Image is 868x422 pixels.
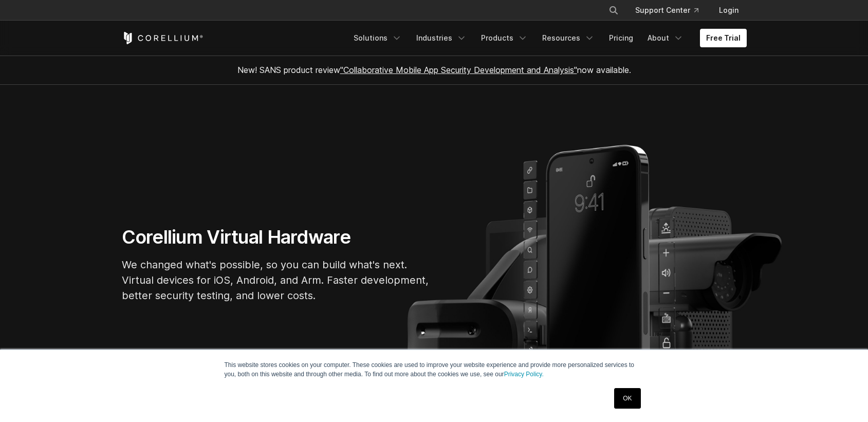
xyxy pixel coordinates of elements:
a: Support Center [627,1,707,20]
a: Resources [536,29,601,47]
a: Pricing [603,29,639,47]
p: We changed what's possible, so you can build what's next. Virtual devices for iOS, Android, and A... [122,257,430,303]
a: Industries [410,29,473,47]
a: About [641,29,690,47]
a: Free Trial [700,29,747,47]
div: Navigation Menu [347,29,747,47]
a: Privacy Policy. [504,371,544,378]
a: OK [614,388,640,409]
a: Corellium Home [122,32,204,44]
a: Products [475,29,534,47]
a: Solutions [347,29,408,47]
a: "Collaborative Mobile App Security Development and Analysis" [340,65,577,75]
button: Search [604,1,623,20]
a: Login [711,1,747,20]
div: Navigation Menu [596,1,747,20]
h1: Corellium Virtual Hardware [122,226,430,249]
span: New! SANS product review now available. [237,65,631,75]
p: This website stores cookies on your computer. These cookies are used to improve your website expe... [225,360,644,379]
